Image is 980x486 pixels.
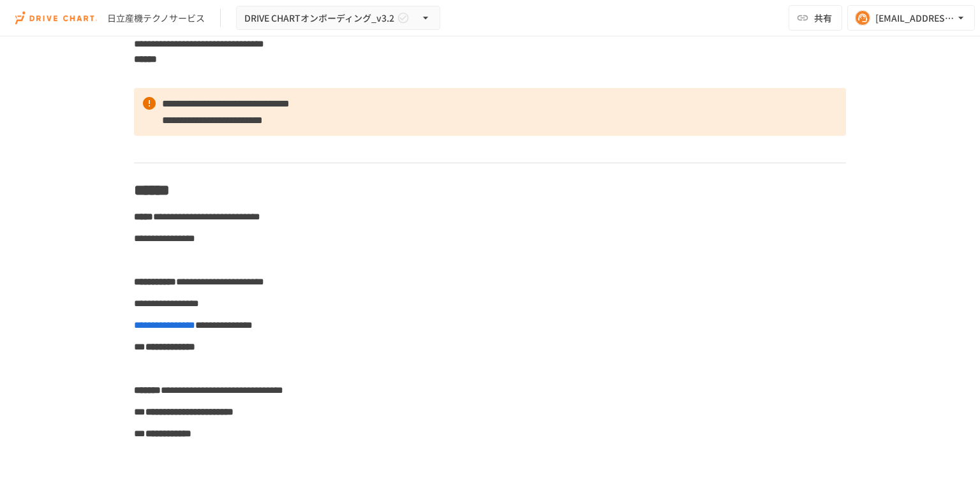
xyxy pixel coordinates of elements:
[875,10,954,26] div: [EMAIL_ADDRESS][DOMAIN_NAME]
[847,5,975,31] button: [EMAIL_ADDRESS][DOMAIN_NAME]
[789,5,842,31] button: 共有
[244,10,394,26] span: DRIVE CHARTオンボーディング_v3.2
[236,6,440,31] button: DRIVE CHARTオンボーディング_v3.2
[814,11,832,25] span: 共有
[15,8,97,28] img: i9VDDS9JuLRLX3JIUyK59LcYp6Y9cayLPHs4hOxMB9W
[107,11,205,25] div: 日立産機テクノサービス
